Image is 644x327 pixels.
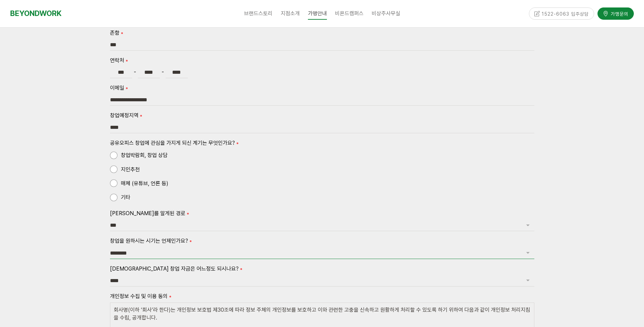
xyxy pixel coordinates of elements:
a: 비욘드캠퍼스 [331,5,368,22]
label: 공유오피스 창업에 관심을 가지게 되신 계기는 무엇인가요? [110,138,534,148]
span: 브랜드스토리 [244,10,273,17]
a: 가맹안내 [304,5,331,22]
a: 지점소개 [277,5,304,22]
label: 이메일 [110,83,534,92]
label: 연락처 [110,56,534,65]
span: 매체 (유튜브, 언론 등) [110,179,168,188]
span: 기타 [110,193,130,202]
label: [PERSON_NAME]를 알게된 경로 [110,209,534,218]
span: 비상주사무실 [372,10,400,17]
label: 개인정보 수집 및 이용 동의 [110,292,534,301]
label: [DEMOGRAPHIC_DATA] 창업 자금은 어느정도 되시나요? [110,264,534,273]
span: 창업박람회, 창업 상담 [110,151,168,160]
label: 창업을 원하시는 시기는 언제인가요? [110,236,534,245]
a: 브랜드스토리 [240,5,277,22]
span: 지인추천 [110,165,140,174]
span: - [162,67,164,76]
label: 창업예정지역 [110,111,534,120]
span: 가맹안내 [308,8,327,20]
a: 가맹문의 [597,6,634,18]
span: 가맹문의 [609,9,628,16]
span: 지점소개 [281,10,300,17]
a: BEYONDWORK [10,7,61,20]
span: - [134,67,136,76]
label: 존함 [110,28,534,37]
a: 비상주사무실 [368,5,404,22]
span: 비욘드캠퍼스 [335,10,364,17]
